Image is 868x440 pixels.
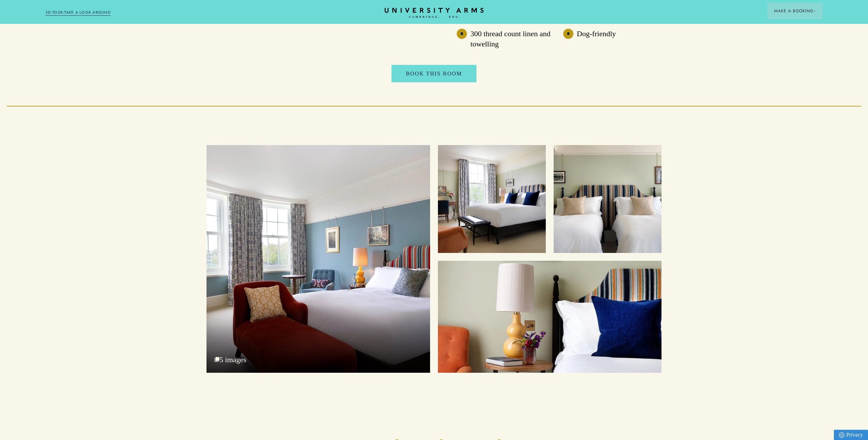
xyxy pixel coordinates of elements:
[774,8,816,14] span: Make a Booking
[45,10,111,16] a: 3D TOUR:TAKE A LOOK AROUND
[767,3,823,19] button: Make a BookingArrow icon
[470,29,555,49] h3: 300 thread count linen and towelling
[813,10,816,12] img: Arrow icon
[577,29,616,39] h3: Dog-friendly
[563,29,573,39] img: image-e94e5ce88bee53a709c97330e55750c953861461-40x40-svg
[834,430,868,440] a: Privacy
[392,65,476,83] a: Book This Room
[385,8,484,18] a: Home
[457,29,467,39] img: image-e94e5ce88bee53a709c97330e55750c953861461-40x40-svg
[839,432,844,438] img: Privacy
